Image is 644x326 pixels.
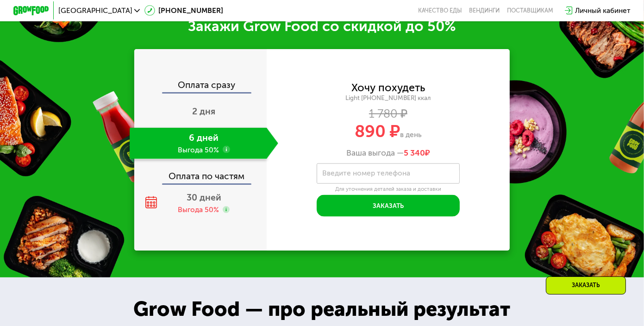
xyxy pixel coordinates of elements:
span: 30 дней [187,192,221,203]
div: Grow Food — про реальный результат [119,294,525,325]
span: [GEOGRAPHIC_DATA] [58,7,132,14]
div: Личный кабинет [575,5,631,16]
a: Качество еды [418,7,462,14]
span: в день [400,130,422,139]
div: 1 780 ₽ [267,109,510,119]
div: Заказать [546,276,626,295]
div: Ваша выгода — [267,148,510,158]
span: 2 дня [192,106,215,117]
button: Заказать [317,195,460,216]
a: [PHONE_NUMBER] [144,5,224,16]
div: Оплата сразу [135,81,267,92]
span: ₽ [404,148,430,158]
div: Light [PHONE_NUMBER] ккал [267,94,510,102]
div: Выгода 50% [178,205,219,214]
label: Введите номер телефона [322,171,410,176]
a: Вендинги [469,7,500,14]
span: 5 340 [404,148,425,158]
div: поставщикам [507,7,553,14]
span: 890 ₽ [355,121,400,142]
div: Оплата по частям [135,163,267,183]
div: Для уточнения деталей заказа и доставки [317,186,460,193]
div: Хочу похудеть [351,83,425,93]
